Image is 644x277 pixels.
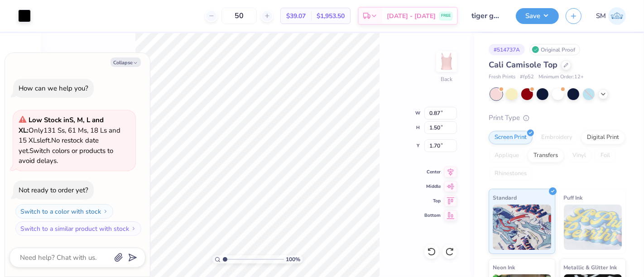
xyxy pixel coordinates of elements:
[528,149,564,162] div: Transfers
[437,53,456,71] img: Back
[564,263,617,272] span: Metallic & Glitter Ink
[493,193,517,202] span: Standard
[535,131,578,144] div: Embroidery
[564,205,622,250] img: Puff Ink
[424,183,441,190] span: Middle
[19,84,88,93] div: How can we help you?
[424,212,441,219] span: Bottom
[286,11,306,21] span: $39.07
[595,149,616,162] div: Foil
[317,11,345,21] span: $1,953.50
[424,198,441,204] span: Top
[538,73,584,81] span: Minimum Order: 12 +
[520,73,534,81] span: # fp52
[493,263,515,272] span: Neon Ink
[489,44,525,55] div: # 514737A
[493,205,551,250] img: Standard
[489,59,557,70] span: Cali Camisole Top
[441,13,451,19] span: FREE
[465,7,509,25] input: Untitled Design
[286,255,301,263] span: 100 %
[19,186,88,195] div: Not ready to order yet?
[608,7,626,25] img: Shruthi Mohan
[387,11,436,21] span: [DATE] - [DATE]
[529,44,580,55] div: Original Proof
[564,193,583,202] span: Puff Ink
[567,149,592,162] div: Vinyl
[103,209,108,214] img: Switch to a color with stock
[489,167,533,181] div: Rhinestones
[15,204,113,219] button: Switch to a color with stock
[596,11,606,21] span: SM
[441,75,452,83] div: Back
[19,115,104,135] strong: Low Stock in S, M, L and XL :
[489,131,533,144] div: Screen Print
[489,149,525,162] div: Applique
[221,8,257,24] input: – –
[131,226,136,231] img: Switch to a similar product with stock
[489,113,626,123] div: Print Type
[19,115,120,165] span: Only 131 Ss, 61 Ms, 18 Ls and 15 XLs left. Switch colors or products to avoid delays.
[581,131,625,144] div: Digital Print
[596,7,626,25] a: SM
[516,8,559,24] button: Save
[19,136,99,155] span: No restock date yet.
[489,73,515,81] span: Fresh Prints
[424,169,441,175] span: Center
[15,221,141,236] button: Switch to a similar product with stock
[111,57,141,67] button: Collapse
